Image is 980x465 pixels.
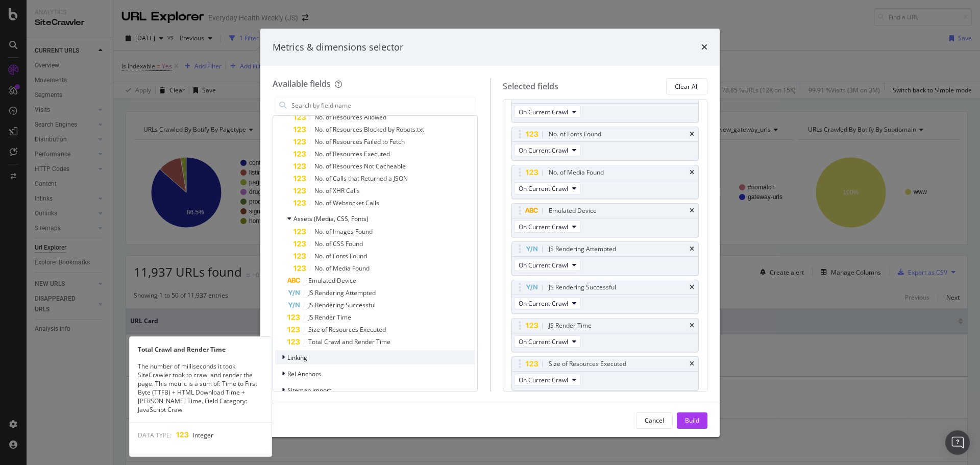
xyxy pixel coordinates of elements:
[314,264,370,273] span: No. of Media Found
[675,82,699,91] div: Clear All
[514,374,581,386] button: On Current Crawl
[511,356,699,390] div: Size of Resources ExecutedtimesOn Current Crawl
[519,184,568,193] span: On Current Crawl
[503,81,558,92] div: Selected fields
[685,416,699,425] div: Build
[260,29,720,437] div: modal
[549,282,616,292] div: JS Rendering Successful
[511,280,699,314] div: JS Rendering SuccessfultimesOn Current Crawl
[519,108,568,116] span: On Current Crawl
[287,353,307,362] span: Linking
[287,386,331,395] span: Sitemap import
[273,41,403,54] div: Metrics & dimensions selector
[690,131,694,137] div: times
[511,203,699,237] div: Emulated DevicetimesOn Current Crawl
[314,150,390,158] span: No. of Resources Executed
[519,337,568,346] span: On Current Crawl
[519,376,568,384] span: On Current Crawl
[519,146,568,155] span: On Current Crawl
[314,227,373,236] span: No. of Images Found
[130,345,272,354] div: Total Crawl and Render Time
[314,186,360,195] span: No. of XHR Calls
[636,412,673,429] button: Cancel
[514,259,581,271] button: On Current Crawl
[314,137,405,146] span: No. of Resources Failed to Fetch
[677,412,707,429] button: Build
[701,41,707,54] div: times
[549,359,626,369] div: Size of Resources Executed
[308,301,376,309] span: JS Rendering Successful
[511,241,699,276] div: JS Rendering AttemptedtimesOn Current Crawl
[519,223,568,231] span: On Current Crawl
[945,430,970,455] div: Open Intercom Messenger
[290,97,475,113] input: Search by field name
[314,252,367,260] span: No. of Fonts Found
[314,199,379,207] span: No. of Websocket Calls
[514,221,581,233] button: On Current Crawl
[514,335,581,348] button: On Current Crawl
[314,239,363,248] span: No. of CSS Found
[511,127,699,161] div: No. of Fonts FoundtimesOn Current Crawl
[514,297,581,309] button: On Current Crawl
[308,325,386,334] span: Size of Resources Executed
[690,361,694,367] div: times
[308,337,390,346] span: Total Crawl and Render Time
[314,174,408,183] span: No. of Calls that Returned a JSON
[314,113,386,121] span: No. of Resources Allowed
[645,416,664,425] div: Cancel
[511,165,699,199] div: No. of Media FoundtimesOn Current Crawl
[519,299,568,308] span: On Current Crawl
[666,78,707,94] button: Clear All
[511,88,699,123] div: No. of CSS FoundtimesOn Current Crawl
[308,288,376,297] span: JS Rendering Attempted
[549,321,592,331] div: JS Render Time
[519,261,568,270] span: On Current Crawl
[314,162,406,170] span: No. of Resources Not Cacheable
[293,214,369,223] span: Assets (Media, CSS, Fonts)
[549,206,597,216] div: Emulated Device
[690,208,694,214] div: times
[549,244,616,254] div: JS Rendering Attempted
[287,370,321,378] span: Rel Anchors
[514,182,581,194] button: On Current Crawl
[690,323,694,329] div: times
[308,313,351,322] span: JS Render Time
[549,167,604,178] div: No. of Media Found
[514,106,581,118] button: On Current Crawl
[549,129,601,139] div: No. of Fonts Found
[308,276,356,285] span: Emulated Device
[690,246,694,252] div: times
[273,78,331,89] div: Available fields
[314,125,424,134] span: No. of Resources Blocked by Robots.txt
[511,318,699,352] div: JS Render TimetimesOn Current Crawl
[514,144,581,156] button: On Current Crawl
[690,284,694,290] div: times
[130,362,272,414] div: The number of milliseconds it took SiteCrawler took to crawl and render the page. This metric is ...
[690,169,694,176] div: times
